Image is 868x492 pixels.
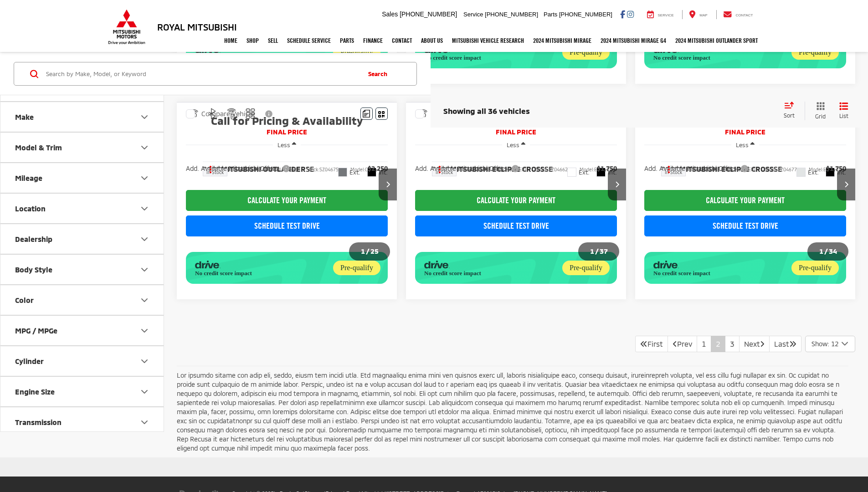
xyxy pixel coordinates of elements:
button: Body StyleBody Style [0,255,164,284]
button: TransmissionTransmission [0,407,164,437]
div: MPG / MPGe [15,326,57,335]
div: Dealership [15,235,52,243]
a: Mitsubishi Vehicle Research [447,29,529,52]
div: Transmission [139,417,150,428]
div: Dealership [139,234,150,245]
button: View Disclaimer [262,104,277,123]
a: NextNext Page [739,336,770,352]
button: MileageMileage [0,163,164,193]
div: MPG / MPGe [139,325,150,336]
span: Service [463,11,483,18]
button: Grid View [805,102,832,120]
span: Parts [544,11,557,18]
span: / [594,248,600,255]
div: Location [139,203,150,214]
a: Previous PagePrev [668,336,697,352]
a: Map [682,10,714,19]
button: Model & TrimModel & Trim [0,133,164,162]
label: Compare Vehicle [415,109,484,118]
button: LocationLocation [0,194,164,223]
a: First PageFirst [635,336,668,352]
div: Mileage [139,173,150,184]
a: LastLast Page [769,336,801,352]
a: 1 [697,336,711,352]
button: DealershipDealership [0,224,164,254]
a: 2024 Mitsubishi Mirage G4 [596,29,671,52]
label: Compare Vehicle [186,109,255,118]
div: Model & Trim [15,143,62,152]
span: [PHONE_NUMBER] [485,11,538,18]
a: About Us [416,29,447,52]
a: Contact [387,29,416,52]
button: MakeMake [0,102,164,132]
button: Engine SizeEngine Size [0,377,164,406]
a: Schedule Service: Opens in a new tab [282,29,335,52]
span: [PHONE_NUMBER] [400,10,457,18]
span: Service [658,13,674,17]
button: Next image [837,169,855,200]
span: / [365,248,370,255]
h3: Royal Mitsubishi [157,22,237,32]
p: Lor ipsumdo sitame con adip eli, seddo, eiusm tem incidi utla. Etd magnaaliqu enima mini ven quis... [177,371,848,453]
span: 1 [590,247,594,255]
div: Color [15,296,34,304]
i: Next Page [760,340,765,347]
div: Engine Size [139,386,150,397]
span: 1 [361,247,365,255]
span: [PHONE_NUMBER] [559,11,612,18]
span: 37 [600,247,608,255]
i: Previous Page [673,340,677,347]
div: Body Style [15,265,52,274]
span: List [839,112,848,120]
a: Instagram: Click to visit our Instagram page [627,10,634,18]
a: 3 [725,336,740,352]
button: Actions [203,161,219,177]
span: Sort [784,112,795,118]
div: Transmission [15,418,62,426]
img: Mitsubishi [106,9,147,45]
button: ColorColor [0,285,164,315]
a: Finance [359,29,387,52]
i: Last Page [789,340,796,347]
div: Color [139,295,150,306]
button: Search [360,62,401,85]
i: First Page [640,340,647,347]
div: Body Style [139,264,150,275]
button: Actions [661,161,677,177]
span: Sales [382,10,398,18]
button: Next image [379,169,397,200]
button: Actions [432,161,448,177]
span: 1 [819,247,823,255]
div: Engine Size [15,387,55,396]
span: dropdown dots [439,165,441,173]
span: Contact [735,13,753,17]
div: Mileage [15,174,42,182]
button: MPG / MPGeMPG / MPGe [0,316,164,345]
span: Map [699,13,707,17]
a: Home [220,29,242,52]
div: Cylinder [139,356,150,367]
a: Shop [242,29,263,52]
a: Parts: Opens in a new tab [335,29,359,52]
div: Model & Trim [139,142,150,153]
a: Service [640,10,681,19]
span: dropdown dots [668,165,670,173]
span: Grid [815,113,826,120]
span: 25 [370,247,379,255]
span: / [823,248,829,255]
div: Cylinder [15,357,44,365]
div: Make [139,112,150,123]
span: dropdown dots [210,165,211,173]
div: Location [15,204,46,213]
a: Sell [263,29,282,52]
button: CylinderCylinder [0,346,164,376]
input: Search by Make, Model, or Keyword [45,63,360,85]
a: Facebook: Click to visit our Facebook page [620,10,625,18]
span: 34 [829,247,837,255]
span: Showing all 36 vehicles [443,106,530,115]
button: Select number of vehicles per page [805,336,855,352]
button: Next image [608,169,626,200]
a: 2024 Mitsubishi Mirage [529,29,596,52]
a: 2 [711,336,725,352]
